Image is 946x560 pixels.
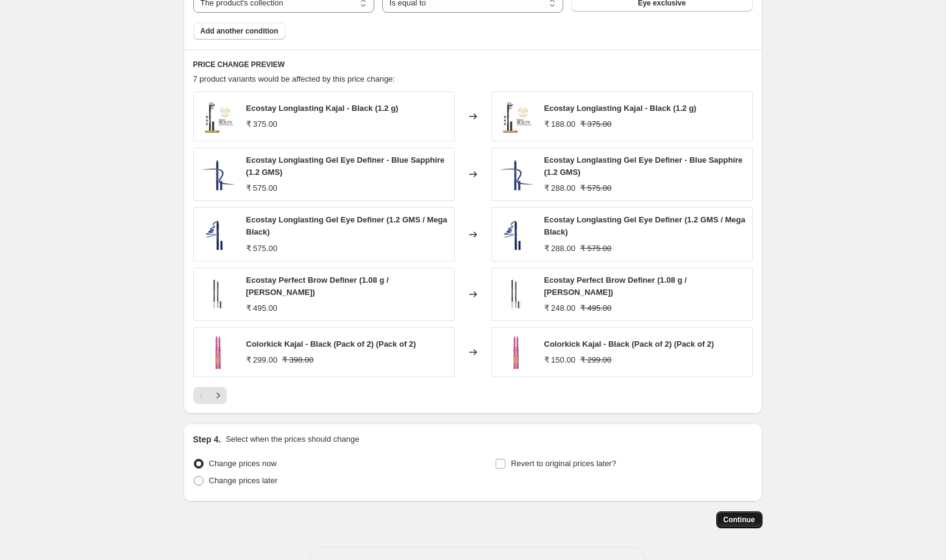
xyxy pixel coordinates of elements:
span: Add another condition [201,26,279,36]
div: ₹ 575.00 [246,243,277,255]
div: ₹ 288.00 [544,182,575,194]
button: Continue [716,511,763,528]
span: 7 product variants would be affected by this price change: [193,74,395,83]
span: Change prices later [209,476,278,485]
span: Ecostay Longlasting Gel Eye Definer (1.2 GMS / Mega Black) [246,215,447,236]
span: Ecostay Longlasting Gel Eye Definer - Blue Sapphire (1.2 GMS) [246,155,445,177]
strike: ₹ 575.00 [580,243,611,255]
span: Ecostay Longlasting Kajal - Black (1.2 g) [544,104,697,113]
strike: ₹ 575.00 [580,182,611,194]
h6: PRICE CHANGE PREVIEW [193,60,753,69]
span: Colorkick Kajal - Black (Pack of 2) (Pack of 2) [246,339,416,349]
span: Change prices now [209,459,277,468]
span: Ecostay Perfect Brow Definer (1.08 g / [PERSON_NAME]) [544,275,687,297]
span: Continue [724,515,755,525]
img: 1600x1600_Creative_copy_80x.jpg [498,98,535,135]
div: ₹ 248.00 [544,302,575,314]
span: Ecostay Longlasting Gel Eye Definer - Blue Sapphire (1.2 GMS) [544,155,743,177]
div: ₹ 288.00 [544,243,575,255]
p: Select when the prices should change [226,433,359,445]
img: 01Natural_Noir_80x.jpg [498,216,535,253]
img: Colorkick_Kajal_-_Black_80x.png [498,334,535,370]
img: 1600x1600_Creative_copy_80x.jpg [200,98,237,135]
div: ₹ 575.00 [246,182,277,194]
img: FOP_ES_P_Brow_Definer_Choco_Brown_fc41b83e-4424-41aa-b474-736befc36e6d_80x.jpg [498,276,535,313]
button: Next [210,387,227,404]
nav: Pagination [193,387,227,404]
strike: ₹ 375.00 [580,118,611,130]
button: Add another condition [193,23,286,40]
img: 01Natural_Noir_80x.jpg [200,216,237,253]
strike: ₹ 398.00 [282,354,313,366]
strike: ₹ 299.00 [580,354,611,366]
div: ₹ 150.00 [544,354,575,366]
strike: ₹ 495.00 [580,302,611,314]
span: Colorkick Kajal - Black (Pack of 2) (Pack of 2) [544,339,714,349]
h2: Step 4. [193,433,221,445]
span: Ecostay Longlasting Kajal - Black (1.2 g) [246,104,399,113]
div: ₹ 188.00 [544,118,575,130]
span: Ecostay Longlasting Gel Eye Definer (1.2 GMS / Mega Black) [544,215,745,236]
img: ED-2-Blue-Sapphire_1_-ws_80x.png [498,156,535,193]
img: Colorkick_Kajal_-_Black_80x.png [200,334,237,370]
img: ED-2-Blue-Sapphire_1_-ws_80x.png [200,156,237,193]
img: FOP_ES_P_Brow_Definer_Choco_Brown_fc41b83e-4424-41aa-b474-736befc36e6d_80x.jpg [200,276,237,313]
div: ₹ 375.00 [246,118,277,130]
span: Revert to original prices later? [511,459,616,468]
div: ₹ 299.00 [246,354,277,366]
div: ₹ 495.00 [246,302,277,314]
span: Ecostay Perfect Brow Definer (1.08 g / [PERSON_NAME]) [246,275,389,297]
